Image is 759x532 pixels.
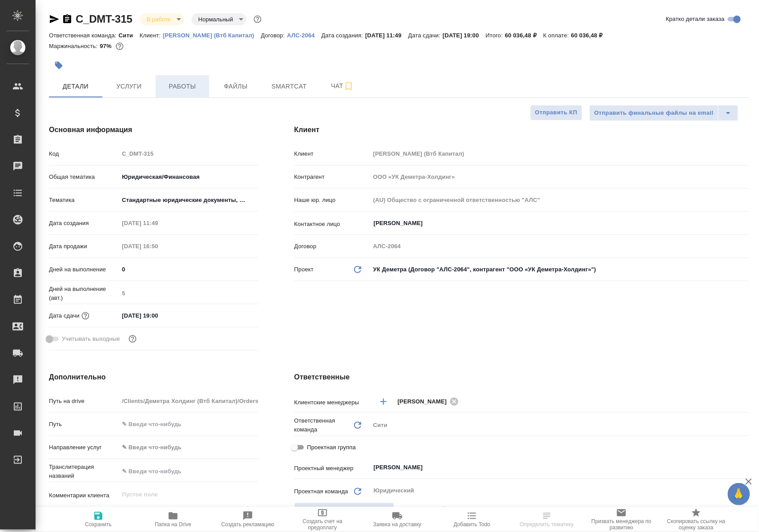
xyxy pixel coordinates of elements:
[360,507,435,532] button: Заявка на доставку
[294,173,370,181] p: Контрагент
[294,125,749,135] h4: Клиент
[49,173,119,181] p: Общая тематика
[294,416,352,434] p: Ответственная команда
[454,521,490,528] span: Добавить Todo
[119,287,258,300] input: Пустое поле
[214,81,257,92] span: Файлы
[49,311,80,320] p: Дата сдачи
[509,507,584,532] button: Определить тематику
[119,465,258,478] input: ✎ Введи что-нибудь
[399,506,439,515] p: Юридический
[486,32,505,39] p: Итого:
[294,487,348,496] p: Проектная команда
[119,263,258,276] input: ✎ Введи что-нибудь
[49,463,119,480] p: Транслитерация названий
[373,521,421,528] span: Заявка на доставку
[520,521,573,528] span: Определить тематику
[49,285,119,302] p: Дней на выполнение (авт.)
[49,14,60,24] button: Скопировать ссылку для ЯМессенджера
[119,147,258,160] input: Пустое поле
[287,31,321,39] a: АЛС-2064
[299,505,389,516] span: Распределить на ПМ-команду
[49,219,119,228] p: Дата создания
[268,81,311,92] span: Smartcat
[535,108,577,118] span: Отправить КП
[343,81,354,92] svg: Подписаться
[49,125,258,135] h4: Основная информация
[144,16,174,23] button: В работе
[294,398,370,407] p: Клиентские менеджеры
[294,149,370,158] p: Клиент
[543,32,571,39] p: К оплате:
[659,507,734,532] button: Скопировать ссылку на оценку заказа
[49,149,119,158] p: Код
[728,483,750,505] button: 🙏
[49,32,119,39] p: Ответственная команда:
[119,309,197,322] input: ✎ Введи что-нибудь
[119,418,258,431] input: ✎ Введи что-нибудь
[594,108,714,118] span: Отправить финальные файлы на email
[294,265,314,274] p: Проект
[322,32,365,39] p: Дата создания:
[61,507,136,532] button: Сохранить
[127,333,138,345] button: Выбери, если сб и вс нужно считать рабочими днями для выполнения заказа.
[119,193,258,208] div: Стандартные юридические документы, договоры, уставы
[294,196,370,205] p: Наше юр. лицо
[119,240,197,253] input: Пустое поле
[210,507,285,532] button: Создать рекламацию
[76,13,133,25] a: C_DMT-315
[140,32,163,39] p: Клиент:
[108,81,150,92] span: Услуги
[744,467,746,468] button: Open
[49,420,119,429] p: Путь
[119,440,258,455] div: ✎ Введи что-нибудь
[370,262,749,277] div: УК Деметра (Договор "АЛС-2064", контрагент "ООО «УК Деметра-Холдинг»")
[136,507,210,532] button: Папка на Drive
[196,16,236,23] button: Нормальный
[140,13,184,25] div: В работе
[222,521,275,528] span: Создать рекламацию
[49,196,119,205] p: Тематика
[294,503,394,518] span: В заказе уже есть ответственный ПМ или ПМ группа
[114,40,125,52] button: 1386.80 RUB;
[191,13,246,25] div: В работе
[119,395,258,407] input: Пустое поле
[85,521,112,528] span: Сохранить
[408,32,443,39] p: Дата сдачи:
[398,396,462,407] div: [PERSON_NAME]
[530,105,582,121] button: Отправить КП
[261,32,287,39] p: Договор:
[571,32,610,39] p: 60 036,48 ₽
[744,401,746,403] button: Open
[163,31,261,39] a: [PERSON_NAME] (Втб Капитал)
[398,397,452,406] span: [PERSON_NAME]
[285,507,360,532] button: Создать счет на предоплату
[54,81,97,92] span: Детали
[100,43,113,49] p: 97%
[294,242,370,251] p: Договор
[80,310,91,322] button: Если добавить услуги и заполнить их объемом, то дата рассчитается автоматически
[252,13,263,25] button: Доп статусы указывают на важность/срочность заказа
[287,32,321,39] p: АЛС-2064
[291,518,355,531] span: Создать счет на предоплату
[589,105,739,121] div: split button
[294,464,370,473] p: Проектный менеджер
[49,443,119,452] p: Направление услуг
[370,240,749,253] input: Пустое поле
[62,335,120,343] span: Учитывать выходные
[155,521,191,528] span: Папка на Drive
[370,170,749,183] input: Пустое поле
[370,418,749,433] div: Сити
[62,14,73,24] button: Скопировать ссылку
[370,147,749,160] input: Пустое поле
[744,222,746,224] button: Open
[161,81,204,92] span: Работы
[589,518,654,531] span: Призвать менеджера по развитию
[49,56,69,75] button: Добавить тэг
[731,485,747,504] span: 🙏
[321,81,364,92] span: Чат
[163,32,261,39] p: [PERSON_NAME] (Втб Капитал)
[505,32,543,39] p: 60 036,48 ₽
[584,507,659,532] button: Призвать менеджера по развитию
[122,443,248,452] div: ✎ Введи что-нибудь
